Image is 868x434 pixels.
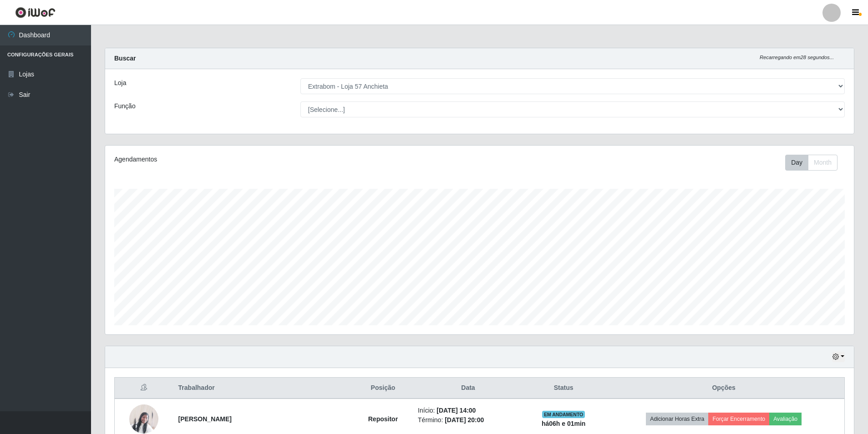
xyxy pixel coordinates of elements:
[437,407,476,414] time: [DATE] 14:00
[354,378,412,399] th: Posição
[445,416,484,424] time: [DATE] 20:00
[769,413,802,425] button: Avaliação
[173,378,354,399] th: Trabalhador
[708,413,769,425] button: Forçar Encerramento
[412,378,524,399] th: Data
[646,413,708,425] button: Adicionar Horas Extra
[524,378,603,399] th: Status
[785,155,838,171] div: First group
[603,378,844,399] th: Opções
[760,55,834,60] i: Recarregando em 28 segundos...
[542,420,586,427] strong: há 06 h e 01 min
[418,406,518,415] li: Início:
[542,411,585,418] span: EM ANDAMENTO
[114,55,136,62] strong: Buscar
[418,415,518,425] li: Término:
[15,7,56,18] img: CoreUI Logo
[178,415,232,423] strong: [PERSON_NAME]
[114,101,136,111] label: Função
[808,155,838,171] button: Month
[785,155,845,171] div: Toolbar with button groups
[114,155,411,164] div: Agendamentos
[368,415,398,423] strong: Repositor
[785,155,808,171] button: Day
[114,78,126,88] label: Loja
[129,404,158,434] img: 1751480704015.jpeg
